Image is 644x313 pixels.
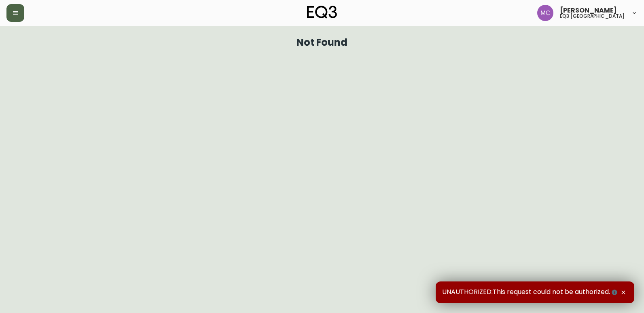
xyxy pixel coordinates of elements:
[307,6,337,19] img: logo
[297,39,348,46] h1: Not Found
[537,5,553,21] img: 6dbdb61c5655a9a555815750a11666cc
[560,7,617,14] span: [PERSON_NAME]
[560,14,625,19] h5: eq3 [GEOGRAPHIC_DATA]
[442,288,619,297] span: UNAUTHORIZED:This request could not be authorized.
